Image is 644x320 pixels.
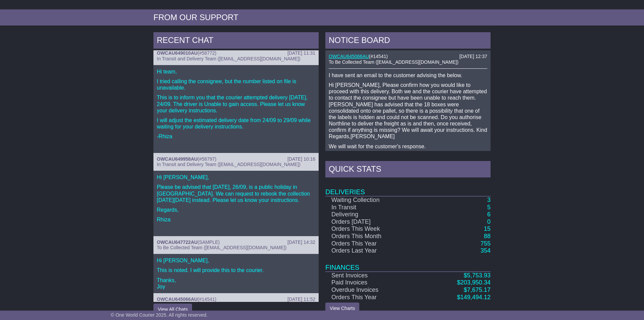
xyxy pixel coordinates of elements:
span: To Be Collected Team ([EMAIL_ADDRESS][DOMAIN_NAME]) [157,245,286,250]
img: logo_orange.svg [11,11,16,16]
div: ( ) [157,297,315,302]
p: We will wait for the customer's response. [329,143,487,150]
p: Rhiza [157,216,315,223]
p: Hi team, [157,68,315,75]
p: Thanks, Joy [157,277,315,290]
div: [DATE] 12:37 [459,54,487,59]
span: #14541 [199,297,215,302]
div: Domain: [DOMAIN_NAME] [17,17,74,23]
a: OWCAU645066AU [157,297,197,302]
span: In Transit and Delivery Team ([EMAIL_ADDRESS][DOMAIN_NAME]) [157,162,301,167]
span: #14541 [371,54,386,59]
p: This is to inform you that the courier attempted delivery [DATE], 24/09. The driver is Unable to ... [157,94,315,114]
a: $149,494.12 [457,294,491,301]
span: SAMPLE [199,239,218,245]
a: OWCAU647722AU [157,239,197,245]
a: $203,950.34 [457,279,491,286]
span: 7,675.17 [467,286,491,293]
span: 149,494.12 [460,294,491,301]
div: RECENT CHAT [153,32,319,50]
div: Domain Overview [27,40,60,44]
div: [DATE] 14:32 [287,239,315,245]
span: To Be Collected Team ([EMAIL_ADDRESS][DOMAIN_NAME]) [329,59,458,65]
td: Sent Invoices [325,272,422,279]
p: I will adjust the estimated delivery date from 24/09 to 29/09 while waiting for your delivery ins... [157,117,315,130]
div: Quick Stats [325,161,491,179]
td: Orders This Week [325,225,422,233]
p: Hi [PERSON_NAME], [157,257,315,264]
a: 354 [480,247,491,254]
a: OWCAU649010AU [157,50,197,56]
p: -Rhiza [157,133,315,140]
img: tab_keywords_by_traffic_grey.svg [68,39,73,44]
div: [DATE] 11:52 [287,297,315,302]
a: 5 [487,204,491,211]
p: I tried calling the consignee, but the number listed on file is unavailable. [157,78,315,91]
div: FROM OUR SUPPORT [153,13,491,22]
td: Delivering [325,211,422,218]
a: 15 [484,225,491,232]
span: #58797 [199,156,215,162]
span: In Transit and Delivery Team ([EMAIL_ADDRESS][DOMAIN_NAME]) [157,56,301,61]
div: Keywords by Traffic [75,40,111,44]
td: Overdue Invoices [325,286,422,294]
td: Waiting Collection [325,196,422,204]
a: 88 [484,233,491,239]
a: OWCAU649958AU [157,156,197,162]
span: 203,950.34 [460,279,491,286]
a: $5,753.93 [464,272,491,279]
div: ( ) [157,239,315,245]
a: 755 [480,240,491,247]
a: View Charts [325,303,359,314]
button: View All Chats [153,304,192,315]
img: tab_domain_overview_orange.svg [19,39,25,44]
img: website_grey.svg [11,17,16,23]
td: Deliveries [325,179,491,196]
a: OWCAU645066AU [329,54,369,59]
td: Orders [DATE] [325,218,422,226]
div: [DATE] 11:31 [287,50,315,56]
p: I have sent an email to the customer advising the below. [329,72,487,78]
a: $7,675.17 [464,286,491,293]
p: Hi [PERSON_NAME], Please confirm how you would like to proceed with this delivery. Both we and th... [329,82,487,140]
div: NOTICE BOARD [325,32,491,50]
div: ( ) [157,156,315,162]
a: 6 [487,211,491,218]
a: 0 [487,218,491,225]
td: Paid Invoices [325,279,422,286]
td: Orders This Year [325,240,422,248]
p: This is noted. I will provide this to the courier. [157,267,315,273]
td: Finances [325,255,491,272]
p: Please be advised that [DATE], 26/09, is a public holiday in [GEOGRAPHIC_DATA]. We can request to... [157,184,315,203]
div: ( ) [157,50,315,56]
td: Orders This Month [325,233,422,240]
span: #58772 [199,50,215,56]
a: 3 [487,197,491,203]
td: Orders This Year [325,294,422,301]
div: v 4.0.25 [19,11,33,16]
p: Regards, [157,207,315,213]
p: Hi [PERSON_NAME], [157,174,315,180]
td: Orders Last Year [325,247,422,255]
div: [DATE] 10:16 [287,156,315,162]
td: In Transit [325,204,422,211]
span: © One World Courier 2025. All rights reserved. [111,312,208,318]
div: ( ) [329,54,487,59]
span: 5,753.93 [467,272,491,279]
